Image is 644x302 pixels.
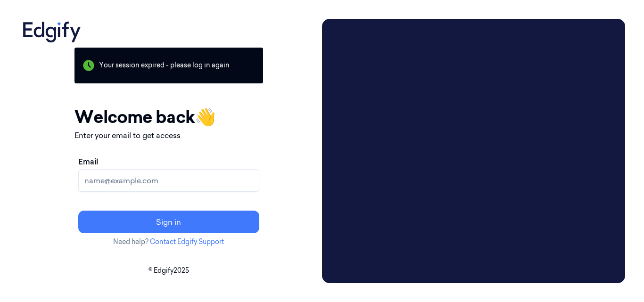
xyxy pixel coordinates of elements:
[19,266,318,276] p: © Edgify 2025
[150,237,224,246] a: Contact Edgify Support
[78,211,259,233] button: Sign in
[74,104,263,130] h1: Welcome back 👋
[74,48,263,83] div: Your session expired - please log in again
[78,169,259,192] input: name@example.com
[74,130,263,141] p: Enter your email to get access
[74,237,263,247] p: Need help?
[78,156,98,167] label: Email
